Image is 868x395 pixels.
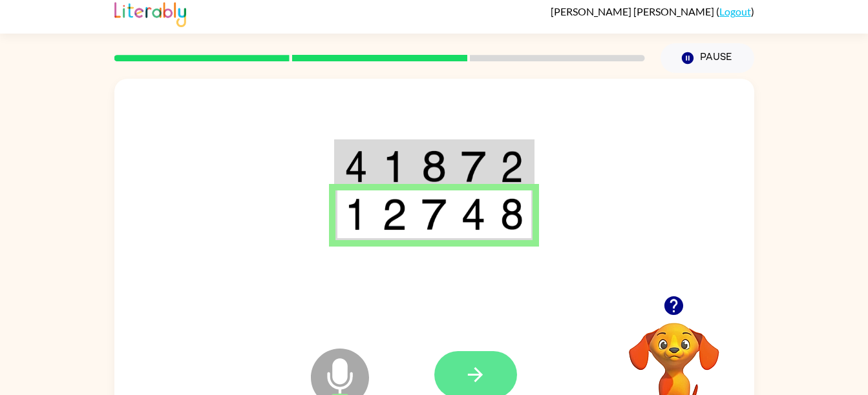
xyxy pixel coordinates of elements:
[461,150,485,183] img: 7
[500,150,524,183] img: 2
[500,198,524,230] img: 8
[551,5,716,17] span: [PERSON_NAME] [PERSON_NAME]
[719,5,751,17] a: Logout
[421,198,446,230] img: 7
[344,150,368,183] img: 4
[461,198,485,230] img: 4
[344,198,368,230] img: 1
[551,5,754,17] div: ( )
[382,150,407,183] img: 1
[421,150,446,183] img: 8
[382,198,407,230] img: 2
[661,43,754,73] button: Pause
